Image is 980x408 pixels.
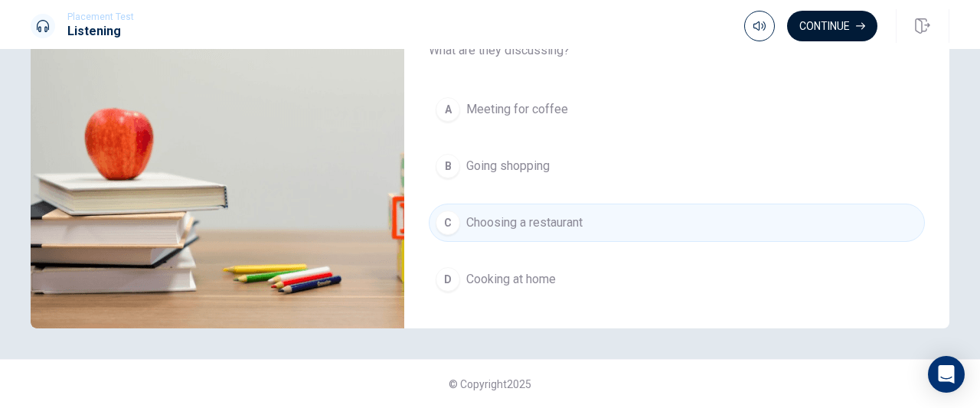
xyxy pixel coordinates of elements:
[466,214,583,232] span: Choosing a restaurant
[449,378,531,390] span: © Copyright 2025
[429,204,925,242] button: CChoosing a restaurant
[928,356,965,393] div: Open Intercom Messenger
[429,41,925,60] span: What are they discussing?
[429,260,925,299] button: DCooking at home
[466,157,550,175] span: Going shopping
[466,100,568,119] span: Meeting for coffee
[67,11,134,22] span: Placement Test
[429,90,925,129] button: AMeeting for coffee
[787,11,877,41] button: Continue
[67,22,134,41] h1: Listening
[436,154,460,178] div: B
[466,270,556,289] span: Cooking at home
[429,147,925,185] button: BGoing shopping
[436,97,460,122] div: A
[436,211,460,235] div: C
[436,267,460,292] div: D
